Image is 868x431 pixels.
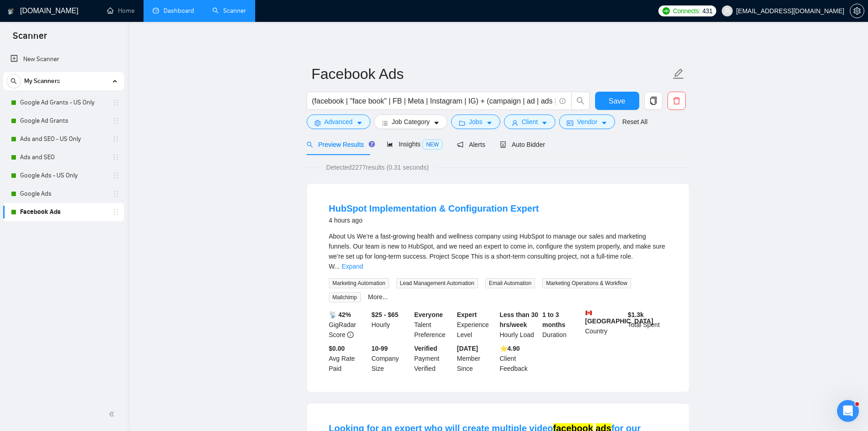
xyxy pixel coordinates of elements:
div: About Us We’re a fast-growing health and wellness company using HubSpot to manage our sales and m... [329,231,667,271]
span: setting [850,7,864,15]
div: Duration [540,310,583,340]
button: idcardVendorcaret-down [559,114,615,129]
span: caret-down [356,119,363,126]
iframe: Intercom live chat [837,400,859,422]
span: holder [112,117,119,125]
button: setting [850,4,864,18]
a: Google Ad Grants [20,112,107,130]
span: Marketing Automation [329,278,389,288]
span: NEW [422,140,442,150]
span: Detected 2277 results (0.31 seconds) [320,162,435,172]
span: setting [314,119,321,126]
b: $25 - $65 [371,311,398,318]
span: holder [112,172,119,179]
div: Talent Preference [412,310,455,340]
b: Less than 30 hrs/week [500,311,539,328]
button: userClientcaret-down [504,114,556,129]
a: Google Ads [20,185,107,203]
span: caret-down [433,119,440,126]
span: Job Category [392,117,430,127]
span: search [307,141,313,148]
b: Everyone [414,311,443,318]
span: Alerts [457,141,485,148]
input: Scanner name... [312,62,671,85]
a: Reset All [622,117,647,127]
span: user [512,119,518,126]
span: Connects: [673,6,700,16]
span: caret-down [541,119,548,126]
b: 📡 42% [329,311,351,318]
img: upwork-logo.png [663,7,670,15]
b: 1 to 3 months [542,311,565,328]
div: GigRadar Score [327,310,370,340]
span: Save [609,95,625,107]
div: Tooltip anchor [368,140,376,148]
div: Total Spent [626,310,669,340]
span: ... [334,263,340,270]
button: search [6,74,21,88]
button: copy [644,92,663,110]
b: 10-99 [371,345,388,352]
span: search [572,97,589,105]
li: My Scanners [3,72,124,221]
div: Member Since [455,343,498,374]
a: searchScanner [212,7,246,15]
b: [GEOGRAPHIC_DATA] [585,310,653,325]
span: Vendor [577,117,597,127]
span: notification [457,141,463,148]
span: holder [112,99,119,106]
span: Scanner [5,29,54,48]
span: double-left [108,410,118,419]
b: Expert [457,311,477,318]
span: Marketing Operations & Workflow [542,278,631,288]
span: robot [500,141,506,148]
span: Insights [387,140,442,148]
div: 4 hours ago [329,215,539,226]
div: Avg Rate Paid [327,343,370,374]
button: barsJob Categorycaret-down [374,114,447,129]
span: My Scanners [24,72,60,90]
img: 🇨🇦 [586,310,592,316]
a: setting [850,7,864,15]
div: Client Feedback [498,343,541,374]
a: Google Ad Grants - US Only [20,93,107,112]
span: Jobs [469,117,483,127]
a: New Scanner [10,50,117,68]
b: $0.00 [329,345,345,352]
span: Advanced [324,117,353,127]
span: Lead Management Automation [396,278,478,288]
div: Payment Verified [412,343,455,374]
b: Verified [414,345,437,352]
img: logo [8,4,14,19]
a: homeHome [107,7,134,15]
span: holder [112,208,119,216]
span: bars [382,119,388,126]
a: Google Ads - US Only [20,166,107,185]
span: 431 [702,6,712,16]
span: caret-down [601,119,607,126]
span: Preview Results [307,141,372,148]
div: Country [583,310,626,340]
span: holder [112,154,119,161]
span: holder [112,135,119,143]
div: Company Size [370,343,412,374]
a: Ads and SEO - US Only [20,130,107,148]
button: folderJobscaret-down [451,114,500,129]
span: user [724,8,730,14]
b: ⭐️ 4.90 [500,345,520,352]
li: New Scanner [3,50,124,68]
span: idcard [567,119,573,126]
span: caret-down [486,119,493,126]
b: $ 1.3k [628,311,644,318]
span: Mailchimp [329,292,361,302]
a: Ads and SEO [20,148,107,166]
span: delete [668,97,685,105]
span: copy [645,97,662,105]
span: Auto Bidder [500,141,545,148]
span: edit [673,68,684,80]
div: Hourly [370,310,412,340]
a: More... [368,293,388,301]
span: Client [522,117,538,127]
button: Save [595,92,639,110]
a: dashboardDashboard [153,7,194,15]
